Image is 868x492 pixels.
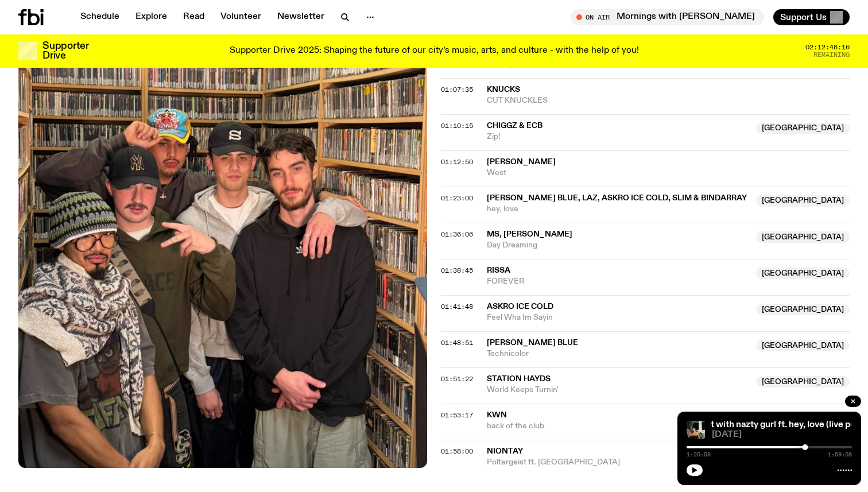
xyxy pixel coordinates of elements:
span: [PERSON_NAME] Blue [487,339,578,347]
span: 01:07:35 [441,85,473,94]
span: hey, love [487,204,749,215]
span: [GEOGRAPHIC_DATA] [756,195,850,207]
span: 02:12:48:16 [805,44,850,51]
button: 01:51:22 [441,376,473,382]
span: Zip! [487,131,749,142]
span: Askro Ice Cold [487,303,553,311]
span: kwn [487,411,507,419]
h3: Supporter Drive [42,41,88,61]
span: Day Dreaming [487,240,749,251]
button: 01:23:00 [441,195,473,202]
span: Niontay [487,447,523,455]
span: 01:23:00 [441,193,473,203]
span: 01:38:45 [441,266,473,275]
span: RISSA [487,266,510,274]
span: 01:58:00 [441,447,473,456]
span: Technicolor [487,348,749,359]
span: Chiggz & ecb [487,122,542,130]
span: Remaining [813,52,850,58]
span: [GEOGRAPHIC_DATA] [756,268,850,279]
span: Ms, [PERSON_NAME] [487,230,572,238]
span: Support Us [780,12,827,22]
span: back of the club [487,421,850,432]
span: [PERSON_NAME] Blue, Laz, Askro Ice Cold, Slim & Bindarray [487,194,747,202]
span: 01:36:06 [441,230,473,239]
span: 01:48:51 [441,338,473,347]
button: On AirMornings with [PERSON_NAME] [571,9,764,25]
a: Explore [129,9,174,25]
span: 01:41:48 [441,302,473,311]
span: [GEOGRAPHIC_DATA] [756,376,850,388]
span: Poltergeist ft. [GEOGRAPHIC_DATA] [487,457,850,468]
span: 01:53:17 [441,410,473,420]
span: [GEOGRAPHIC_DATA] [756,123,850,134]
button: 01:10:15 [441,123,473,129]
span: 01:51:22 [441,374,473,383]
span: World Keeps Turnin' [487,385,749,396]
span: [GEOGRAPHIC_DATA] [756,304,850,315]
span: 01:12:50 [441,157,473,166]
span: Station Hayds [487,375,551,383]
button: 01:53:17 [441,412,473,419]
button: 01:36:06 [441,231,473,238]
button: 01:41:48 [441,304,473,310]
span: West [487,168,850,179]
a: Volunteer [214,9,268,25]
button: Support Us [773,9,850,25]
span: 1:59:58 [828,452,852,458]
button: 01:58:00 [441,448,473,455]
span: [GEOGRAPHIC_DATA] [756,340,850,351]
a: Newsletter [270,9,331,25]
button: 01:48:51 [441,340,473,346]
span: 1:25:58 [687,452,711,458]
button: 01:07:35 [441,87,473,93]
span: CUT KNUCKLES [487,95,850,106]
a: Read [176,9,211,25]
button: 01:38:45 [441,268,473,274]
span: [PERSON_NAME] [487,158,556,166]
span: Feel Wha Im Sayin [487,312,749,323]
button: 01:12:50 [441,159,473,165]
span: FOREVER [487,276,749,287]
span: [GEOGRAPHIC_DATA] [756,231,850,243]
a: Schedule [73,9,126,25]
span: Knucks [487,86,520,94]
span: [DATE] [712,431,852,439]
p: Supporter Drive 2025: Shaping the future of our city’s music, arts, and culture - with the help o... [230,46,639,56]
span: 01:10:15 [441,121,473,130]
